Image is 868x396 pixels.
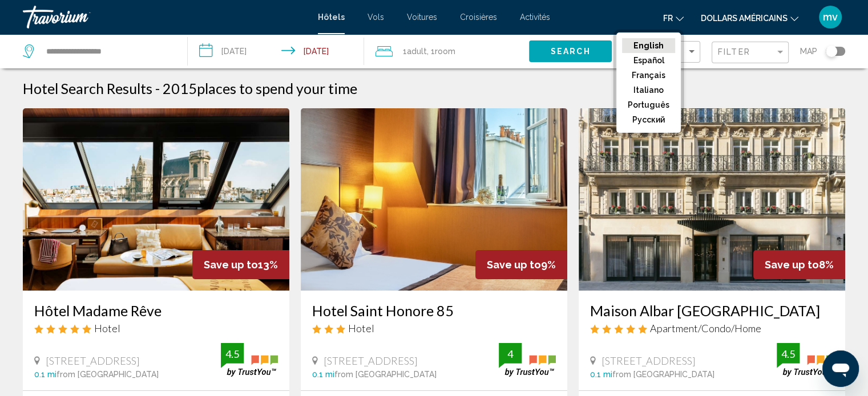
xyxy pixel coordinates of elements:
[324,354,418,367] span: [STREET_ADDRESS]
[56,370,159,379] span: from [GEOGRAPHIC_DATA]
[622,83,675,97] button: Italiano
[407,13,437,22] a: Voitures
[622,112,675,127] button: русский
[23,6,306,28] a: Travorium
[622,97,675,112] button: Português
[435,47,455,56] span: Room
[612,370,714,379] span: from [GEOGRAPHIC_DATA]
[221,343,278,377] img: trustyou-badge.svg
[23,108,289,291] img: Hotel image
[777,347,800,361] div: 4.5
[312,302,556,319] a: Hotel Saint Honore 85
[499,343,556,377] img: trustyou-badge.svg
[312,322,556,334] div: 3 star Hotel
[427,43,455,59] span: , 1
[163,80,357,97] h2: 2015
[520,13,550,22] a: Activités
[822,350,859,387] iframe: Bouton de lancement de la fenêtre de messagerie
[800,43,817,59] span: Map
[815,5,845,29] button: Menu utilisateur
[334,370,437,379] span: from [GEOGRAPHIC_DATA]
[701,10,798,26] button: Changer de devise
[650,322,761,334] span: Apartment/Condo/Home
[46,354,140,367] span: [STREET_ADDRESS]
[204,259,258,271] span: Save up to
[475,250,567,279] div: 9%
[368,13,384,22] a: Vols
[34,322,278,334] div: 5 star Hotel
[407,47,427,56] span: Adult
[487,259,541,271] span: Save up to
[718,47,750,56] span: Filter
[663,14,673,23] font: fr
[94,322,120,334] span: Hotel
[622,38,675,53] button: English
[551,47,591,56] span: Search
[663,10,684,26] button: Changer de langue
[155,80,160,97] span: -
[579,108,845,291] img: Hotel image
[601,354,696,367] span: [STREET_ADDRESS]
[364,34,529,68] button: Travelers: 1 adult, 0 children
[192,250,289,279] div: 13%
[765,259,819,271] span: Save up to
[753,250,845,279] div: 8%
[221,347,244,361] div: 4.5
[460,13,497,22] a: Croisières
[23,80,152,97] h1: Hotel Search Results
[701,14,788,23] font: dollars américains
[712,41,789,64] button: Filter
[499,347,522,361] div: 4
[590,322,834,334] div: 5 star Apartment
[318,13,345,22] a: Hôtels
[823,11,838,23] font: mv
[529,40,612,62] button: Search
[312,370,334,379] span: 0.1 mi
[622,53,675,68] button: Español
[34,302,278,319] a: Hôtel Madame Rêve
[777,343,834,377] img: trustyou-badge.svg
[188,34,364,68] button: Check-in date: Nov 29, 2025 Check-out date: Nov 30, 2025
[34,370,56,379] span: 0.1 mi
[590,302,834,319] a: Maison Albar [GEOGRAPHIC_DATA]
[590,370,612,379] span: 0.1 mi
[403,43,427,59] span: 1
[197,80,357,97] span: places to spend your time
[817,46,845,56] button: Toggle map
[348,322,374,334] span: Hotel
[622,68,675,83] button: Français
[301,108,567,291] img: Hotel image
